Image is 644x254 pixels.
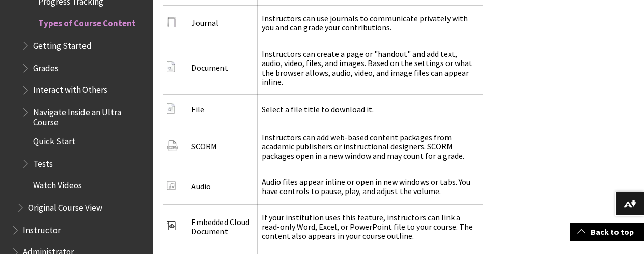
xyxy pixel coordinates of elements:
[167,221,176,230] img: Image of the icon for Microsoft Documents
[33,104,146,128] span: Navigate Inside an Ultra Course
[33,155,53,169] span: Tests
[187,204,258,249] td: Embedded Cloud Document
[28,199,102,213] span: Original Course View
[187,6,258,41] td: Journal
[38,15,136,29] span: Types of Course Content
[258,169,483,204] td: Audio files appear inline or open in new windows or tabs. You have controls to pause, play, and a...
[570,223,644,241] a: Back to top
[187,169,258,204] td: Audio
[33,59,59,73] span: Grades
[33,82,107,96] span: Interact with Others
[23,221,61,235] span: Instructor
[187,124,258,169] td: SCORM
[258,204,483,249] td: If your institution uses this feature, instructors can link a read-only Word, Excel, or PowerPoin...
[258,95,483,124] td: Select a file title to download it.
[33,37,92,51] span: Getting Started
[33,133,75,146] span: Quick Start
[187,95,258,124] td: File
[258,41,483,95] td: Instructors can create a page or "handout" and add text, audio, video, files, and images. Based o...
[258,124,483,169] td: Instructors can add web-based content packages from academic publishers or instructional designer...
[33,177,82,191] span: Watch Videos
[187,41,258,95] td: Document
[258,6,483,41] td: Instructors can use journals to communicate privately with you and can grade your contributions.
